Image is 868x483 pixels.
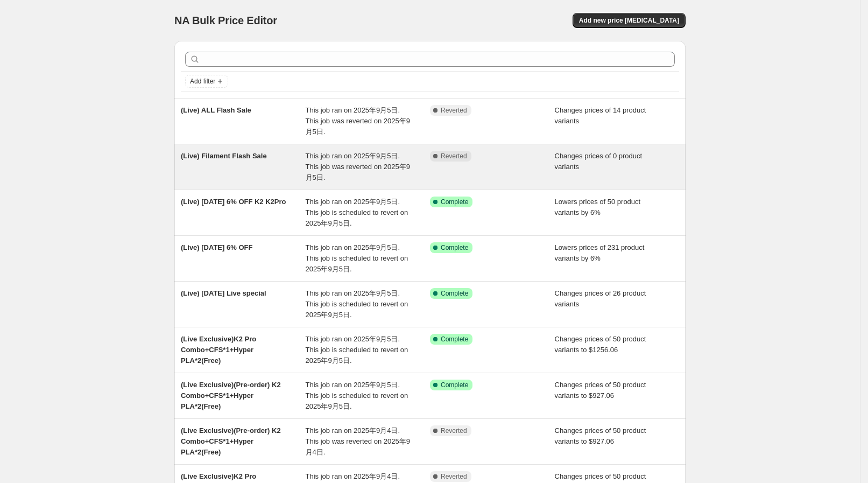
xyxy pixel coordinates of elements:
span: Reverted [441,152,467,160]
span: This job ran on 2025年9月5日. This job is scheduled to revert on 2025年9月5日. [306,198,408,227]
span: Changes prices of 26 product variants [555,289,646,308]
span: Complete [441,335,468,344]
span: This job ran on 2025年9月5日. This job is scheduled to revert on 2025年9月5日. [306,243,408,273]
span: Complete [441,289,468,298]
span: This job ran on 2025年9月5日. This job is scheduled to revert on 2025年9月5日. [306,289,408,319]
span: (Live Exclusive)(Pre-order) K2 Combo+CFS*1+Hyper PLA*2(Free) [181,381,281,410]
span: Complete [441,198,468,206]
span: (Live Exclusive)(Pre-order) K2 Combo+CFS*1+Hyper PLA*2(Free) [181,426,281,456]
span: Add new price [MEDICAL_DATA] [579,16,679,25]
span: Reverted [441,106,467,115]
span: This job ran on 2025年9月4日. This job was reverted on 2025年9月4日. [306,426,410,456]
span: Changes prices of 50 product variants to $927.06 [555,381,646,400]
span: Reverted [441,472,467,481]
span: This job ran on 2025年9月5日. This job is scheduled to revert on 2025年9月5日. [306,381,408,410]
span: Changes prices of 0 product variants [555,152,643,171]
span: Changes prices of 50 product variants to $1256.06 [555,335,646,354]
span: Add filter [190,77,215,86]
span: (Live) Filament Flash Sale [181,152,267,160]
span: Lowers prices of 50 product variants by 6% [555,198,641,216]
span: Complete [441,243,468,252]
span: (Live) [DATE] 6% OFF K2 K2Pro [181,198,286,206]
span: This job ran on 2025年9月5日. This job is scheduled to revert on 2025年9月5日. [306,335,408,365]
span: Changes prices of 50 product variants to $927.06 [555,426,646,445]
button: Add new price [MEDICAL_DATA] [573,13,686,28]
span: (Live) [DATE] 6% OFF [181,243,252,251]
span: Lowers prices of 231 product variants by 6% [555,243,645,262]
span: This job ran on 2025年9月5日. This job was reverted on 2025年9月5日. [306,106,410,136]
button: Add filter [185,75,228,88]
span: This job ran on 2025年9月5日. This job was reverted on 2025年9月5日. [306,152,410,181]
span: (Live) [DATE] Live special [181,289,266,297]
span: (Live Exclusive)K2 Pro Combo+CFS*1+Hyper PLA*2(Free) [181,335,256,365]
span: (Live) ALL Flash Sale [181,106,251,114]
span: NA Bulk Price Editor [174,15,277,26]
span: Changes prices of 14 product variants [555,106,646,125]
span: Complete [441,381,468,389]
span: Reverted [441,426,467,435]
